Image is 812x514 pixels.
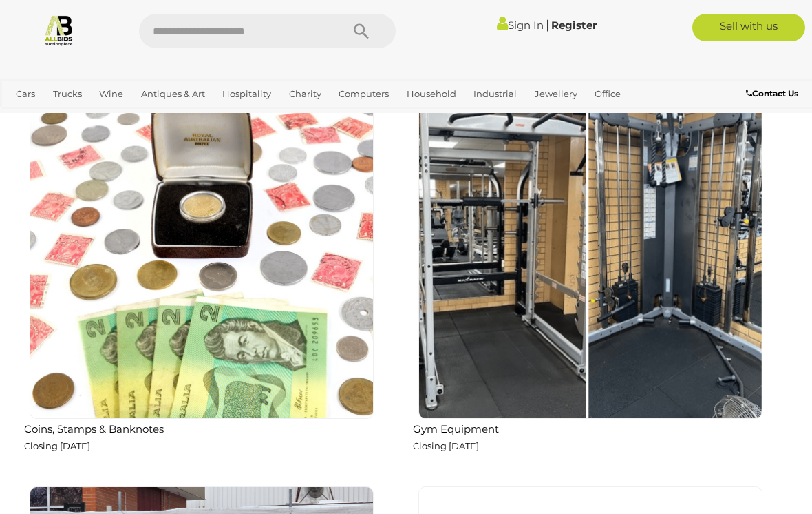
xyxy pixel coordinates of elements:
a: Jewellery [529,83,583,105]
img: Allbids.com.au [43,14,75,46]
a: Cars [10,83,41,105]
span: | [546,17,549,32]
a: Sell with us [692,14,805,41]
a: [GEOGRAPHIC_DATA] [56,105,165,128]
a: Trucks [47,83,87,105]
img: Coins, Stamps & Banknotes [30,74,374,419]
b: Contact Us [746,88,798,99]
h2: Coins, Stamps & Banknotes [24,420,385,435]
a: Coins, Stamps & Banknotes Closing [DATE] [17,74,385,475]
p: Closing [DATE] [413,438,774,454]
a: Hospitality [217,83,277,105]
img: Gym Equipment [418,74,762,419]
a: Industrial [468,83,522,105]
a: Office [589,83,626,105]
h2: Gym Equipment [413,420,774,435]
a: Gym Equipment Closing [DATE] [406,74,774,475]
button: Search [327,14,396,48]
p: Closing [DATE] [24,438,385,454]
a: Computers [333,83,394,105]
a: Wine [94,83,129,105]
a: Contact Us [746,86,802,101]
a: Sports [10,105,50,128]
a: Register [551,19,597,32]
a: Household [401,83,462,105]
a: Sign In [497,19,544,32]
a: Antiques & Art [136,83,211,105]
a: Charity [284,83,327,105]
